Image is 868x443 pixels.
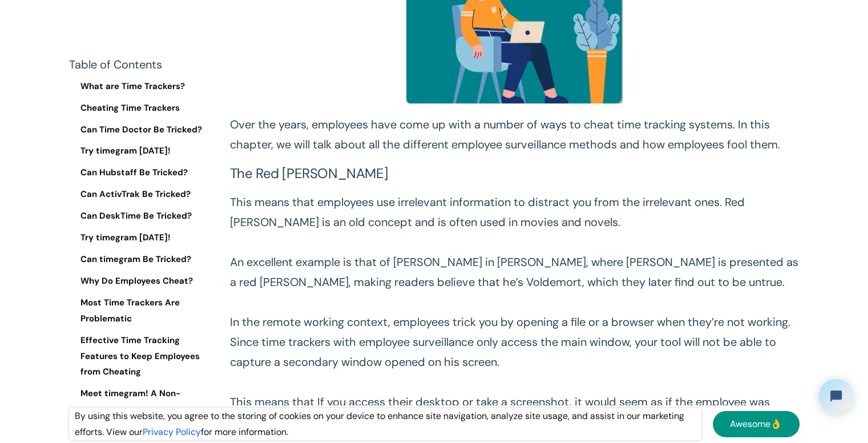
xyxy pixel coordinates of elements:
[69,252,212,268] a: Can timegram Be Tricked?
[69,333,212,381] a: Effective Time Tracking Features to Keep Employees from Cheating
[69,100,212,116] a: Cheating Time Trackers
[713,411,800,437] a: Awesome👌
[69,408,701,440] div: By using this website, you agree to the storing of cookies on your device to enhance site navigat...
[230,166,800,182] h3: The Red [PERSON_NAME]
[809,369,863,423] iframe: Tidio Chat
[230,115,800,155] p: Over the years, employees have come up with a number of ways to cheat time tracking systems. In t...
[143,426,201,438] a: Privacy Policy
[69,230,212,246] a: Try timegram [DATE]!
[69,386,212,418] a: Meet timegram! A Non-Invasive Time Tracker
[69,273,212,289] a: Why Do Employees Cheat?
[69,144,212,160] a: Try timegram [DATE]!
[69,122,212,138] a: Can Time Doctor Be Tricked?
[69,79,212,95] a: What are Time Trackers?
[69,208,212,224] a: Can DeskTime Be Tricked?
[69,187,212,203] a: Can ActivTrak Be Tricked?
[69,57,212,73] div: Table of Contents
[69,295,212,327] a: Most Time Trackers Are Problematic
[69,166,212,182] a: Can Hubstaff Be Tricked?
